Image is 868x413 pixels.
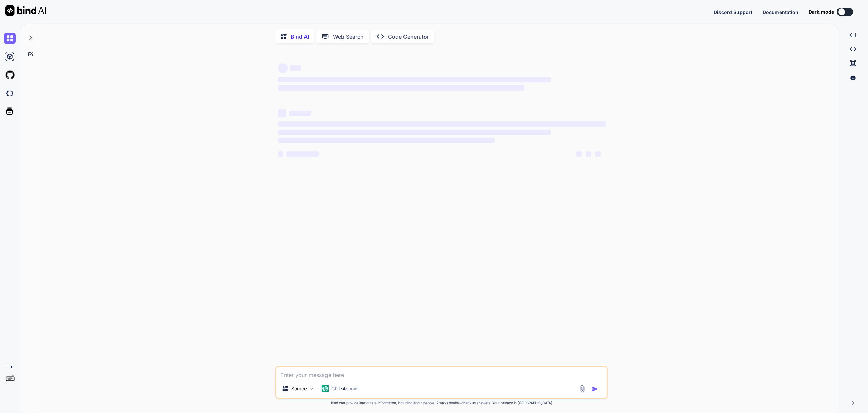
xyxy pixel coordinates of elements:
[4,87,16,99] img: darkCloudIdeIcon
[763,9,798,15] span: Documentation
[763,8,798,16] button: Documentation
[4,51,16,62] img: ai-studio
[4,69,16,81] img: githubLight
[592,386,598,392] img: icon
[278,121,606,127] span: ‌
[278,138,495,143] span: ‌
[278,63,288,73] span: ‌
[322,385,329,392] img: GPT-4o mini
[291,385,307,392] p: Source
[278,85,524,91] span: ‌
[278,130,550,135] span: ‌
[586,151,591,157] span: ‌
[333,33,364,41] p: Web Search
[388,33,429,41] p: Code Generator
[278,109,286,117] span: ‌
[278,77,550,82] span: ‌
[809,8,834,15] span: Dark mode
[595,151,601,157] span: ‌
[309,386,315,392] img: Pick Models
[289,111,311,116] span: ‌
[578,385,586,393] img: attachment
[331,385,360,392] p: GPT-4o min..
[275,400,608,406] p: Bind can provide inaccurate information, including about people. Always double-check its answers....
[576,151,582,157] span: ‌
[290,65,301,71] span: ‌
[278,151,283,157] span: ‌
[291,33,309,41] p: Bind AI
[5,5,46,16] img: Bind AI
[286,151,319,157] span: ‌
[714,9,752,15] span: Discord Support
[714,8,752,16] button: Discord Support
[4,33,16,44] img: chat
